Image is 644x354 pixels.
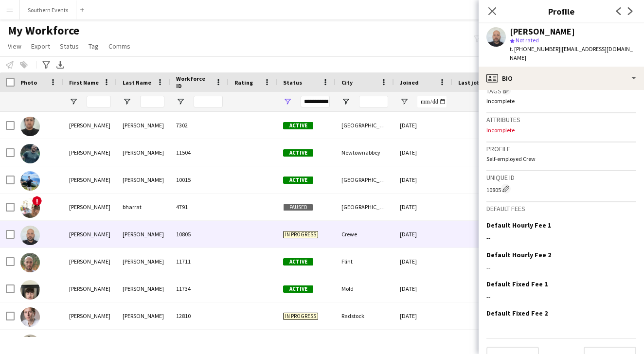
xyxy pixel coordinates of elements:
span: In progress [283,313,318,320]
div: [GEOGRAPHIC_DATA] [336,166,394,193]
div: -- [486,292,636,301]
div: [PERSON_NAME] [63,302,117,329]
div: 7302 [170,112,229,139]
h3: Profile [486,144,636,153]
img: Aaron Caton [20,253,40,272]
button: Open Filter Menu [176,97,185,106]
a: Export [27,40,54,53]
app-action-btn: Advanced filters [40,59,52,71]
span: Status [60,42,79,51]
div: [DATE] [394,166,452,193]
span: t. [PHONE_NUMBER] [510,45,560,53]
span: In progress [283,231,318,238]
div: [PERSON_NAME] [63,194,117,220]
div: [PERSON_NAME] [117,275,170,302]
a: View [4,40,25,53]
div: [DATE] [394,194,452,220]
span: Tag [89,42,99,51]
span: Workforce ID [176,75,211,89]
span: | [EMAIL_ADDRESS][DOMAIN_NAME] [510,45,633,61]
h3: Unique ID [486,173,636,182]
div: [PERSON_NAME] [117,139,170,166]
div: [DATE] [394,112,452,139]
div: [PERSON_NAME] [63,275,117,302]
div: [PERSON_NAME] [117,248,170,275]
span: View [8,42,21,51]
div: 10805 [486,184,636,194]
div: Crewe [336,221,394,248]
h3: Attributes [486,115,636,124]
div: 4791 [170,194,229,220]
a: Comms [105,40,134,53]
span: Active [283,122,313,129]
h3: Tags [486,85,636,95]
input: City Filter Input [359,96,388,107]
div: 10805 [170,221,229,248]
div: Mold [336,275,394,302]
div: [GEOGRAPHIC_DATA] [336,194,394,220]
span: Joined [400,79,419,86]
img: Aaron bharrat [20,198,40,218]
div: [PERSON_NAME] [117,302,170,329]
button: Open Filter Menu [69,97,78,106]
app-action-btn: Export XLSX [54,59,66,71]
input: Last Name Filter Input [140,96,164,107]
div: bharrat [117,194,170,220]
span: Status [283,79,302,86]
div: 11504 [170,139,229,166]
img: Aarif Ahmed [20,117,40,136]
button: Open Filter Menu [283,97,292,106]
span: Last Name [123,79,151,86]
span: Active [283,285,313,293]
div: [DATE] [394,221,452,248]
button: Open Filter Menu [123,97,131,106]
div: [PERSON_NAME] [117,112,170,139]
div: [PERSON_NAME] [63,112,117,139]
span: City [341,79,353,86]
input: Workforce ID Filter Input [194,96,223,107]
span: Export [31,42,50,51]
img: Aaron Hooper [20,307,40,327]
h3: Default Fixed Fee 1 [486,280,548,288]
div: [PERSON_NAME] [63,221,117,248]
div: -- [486,263,636,272]
div: Bio [479,67,644,90]
span: ! [32,196,42,206]
img: Aaron Burrows [20,226,40,245]
h3: Default Hourly Fee 2 [486,250,551,259]
img: Aaron Larkin [20,335,40,354]
button: Southern Events [20,0,76,19]
div: -- [486,233,636,242]
span: Photo [20,79,37,86]
span: Active [283,149,313,157]
p: Self-employed Crew [486,155,636,162]
div: [PERSON_NAME] [63,248,117,275]
button: Open Filter Menu [341,97,350,106]
h3: Profile [479,5,644,18]
div: 11711 [170,248,229,275]
div: [DATE] [394,248,452,275]
input: Joined Filter Input [417,96,447,107]
div: [PERSON_NAME] [63,166,117,193]
div: [PERSON_NAME] [117,166,170,193]
span: Rating [234,79,253,86]
div: 12810 [170,302,229,329]
p: Incomplete [486,97,636,105]
img: Aaron Ferguson [20,280,40,300]
h3: Default fees [486,204,636,213]
div: -- [486,322,636,331]
span: Last job [458,79,480,86]
h3: Default Fixed Fee 2 [486,309,548,318]
div: Newtownabbey [336,139,394,166]
span: Not rated [516,36,539,44]
div: [PERSON_NAME] [63,139,117,166]
div: 10015 [170,166,229,193]
h3: Default Hourly Fee 1 [486,221,551,230]
div: Flint [336,248,394,275]
span: Paused [283,204,313,211]
input: First Name Filter Input [87,96,111,107]
div: [DATE] [394,139,452,166]
div: [DATE] [394,275,452,302]
div: [PERSON_NAME] [510,27,575,36]
a: Tag [85,40,103,53]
